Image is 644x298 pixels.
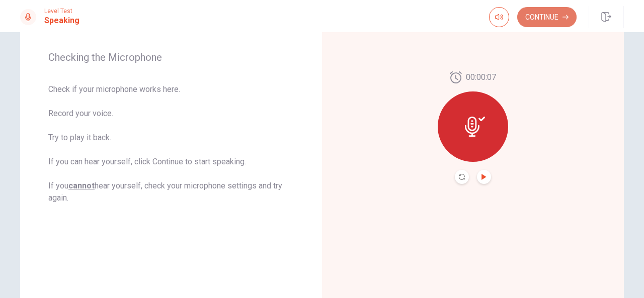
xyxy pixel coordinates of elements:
[466,71,496,83] span: 00:00:07
[68,181,95,190] u: cannot
[517,7,577,27] button: Continue
[48,51,294,63] span: Checking the Microphone
[44,8,79,15] span: Level Test
[44,15,79,27] h1: Speaking
[48,83,294,204] span: Check if your microphone works here. Record your voice. Try to play it back. If you can hear your...
[477,170,491,184] button: Play Audio
[455,170,469,184] button: Record Again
